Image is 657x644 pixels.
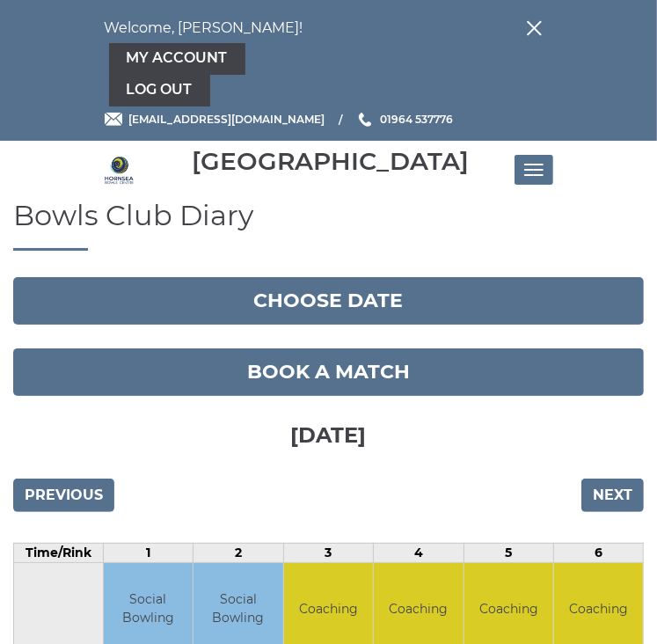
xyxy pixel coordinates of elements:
span: 01964 537776 [381,113,454,126]
a: Phone us 01964 537776 [356,111,454,128]
button: Toggle navigation [515,155,553,185]
td: 1 [103,543,193,562]
button: Toggle navigation [515,13,553,43]
td: 2 [193,543,284,562]
h3: [DATE] [13,396,644,470]
input: Next [581,479,644,512]
a: Log out [109,75,210,106]
input: Previous [13,479,114,512]
h1: Bowls Club Diary [13,200,644,251]
img: Hornsea Bowls Centre [105,156,134,185]
td: Time/Rink [14,543,104,562]
a: Book a match [13,348,644,396]
nav: Welcome, [PERSON_NAME]! [105,13,553,106]
div: [GEOGRAPHIC_DATA] [193,148,470,175]
td: 4 [374,543,464,562]
a: My Account [109,43,245,75]
td: 6 [554,543,644,562]
img: Email [105,113,122,126]
a: Email [EMAIL_ADDRESS][DOMAIN_NAME] [105,111,325,128]
button: Choose date [13,277,644,325]
td: 3 [283,543,374,562]
img: Phone us [359,113,371,127]
span: [EMAIL_ADDRESS][DOMAIN_NAME] [129,113,325,126]
td: 5 [464,543,554,562]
